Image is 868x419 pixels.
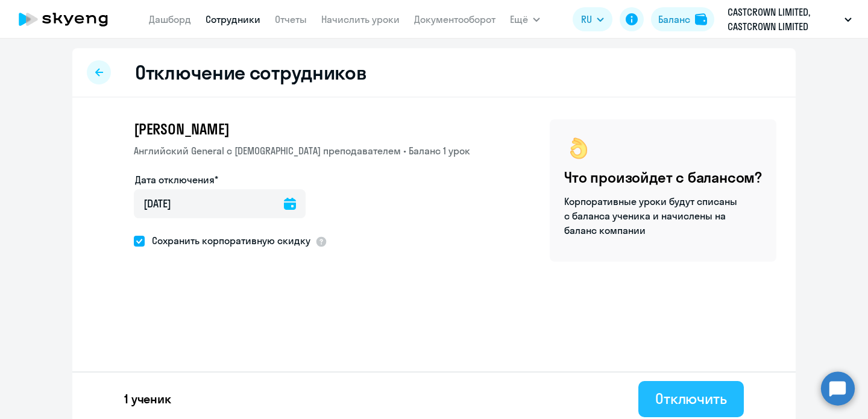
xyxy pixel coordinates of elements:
[145,233,310,248] span: Сохранить корпоративную скидку
[414,13,495,25] a: Документооборот
[206,13,260,25] a: Сотрудники
[134,189,306,218] input: дд.мм.гггг
[564,194,739,238] p: Корпоративные уроки будут списаны с баланса ученика и начислены на баланс компании
[655,389,727,408] div: Отключить
[728,5,840,34] p: CASTCROWN LIMITED, CASTCROWN LIMITED
[510,12,528,27] span: Ещё
[564,168,762,187] h4: Что произойдет с балансом?
[573,7,612,31] button: RU
[581,12,592,27] span: RU
[722,5,858,34] button: CASTCROWN LIMITED, CASTCROWN LIMITED
[695,13,707,25] img: balance
[149,13,191,25] a: Дашборд
[510,7,540,31] button: Ещё
[321,13,400,25] a: Начислить уроки
[134,143,470,158] p: Английский General с [DEMOGRAPHIC_DATA] преподавателем • Баланс 1 урок
[658,12,690,27] div: Баланс
[135,172,218,187] label: Дата отключения*
[651,7,714,31] button: Балансbalance
[135,60,366,84] h2: Отключение сотрудников
[638,381,744,417] button: Отключить
[275,13,307,25] a: Отчеты
[134,119,229,139] span: [PERSON_NAME]
[124,391,171,408] p: 1 ученик
[564,134,593,163] img: ok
